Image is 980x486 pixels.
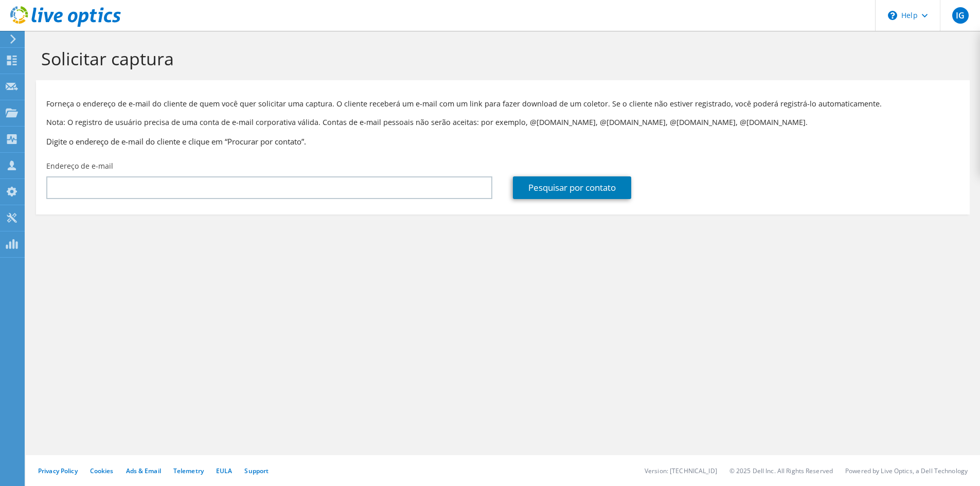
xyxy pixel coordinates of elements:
li: Version: [TECHNICAL_ID] [645,466,717,475]
a: Cookies [90,466,114,475]
h1: Solicitar captura [41,48,959,69]
a: EULA [216,466,232,475]
a: Support [244,466,269,475]
label: Endereço de e-mail [46,161,113,171]
li: © 2025 Dell Inc. All Rights Reserved [729,466,833,475]
h3: Digite o endereço de e-mail do cliente e clique em “Procurar por contato”. [46,136,959,147]
a: Pesquisar por contato [513,176,631,199]
a: Telemetry [173,466,204,475]
li: Powered by Live Optics, a Dell Technology [845,466,968,475]
p: Nota: O registro de usuário precisa de uma conta de e-mail corporativa válida. Contas de e-mail p... [46,117,959,128]
p: Forneça o endereço de e-mail do cliente de quem você quer solicitar uma captura. O cliente recebe... [46,98,959,110]
span: IG [952,7,969,24]
a: Ads & Email [126,466,161,475]
a: Privacy Policy [38,466,78,475]
svg: \n [888,11,897,20]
